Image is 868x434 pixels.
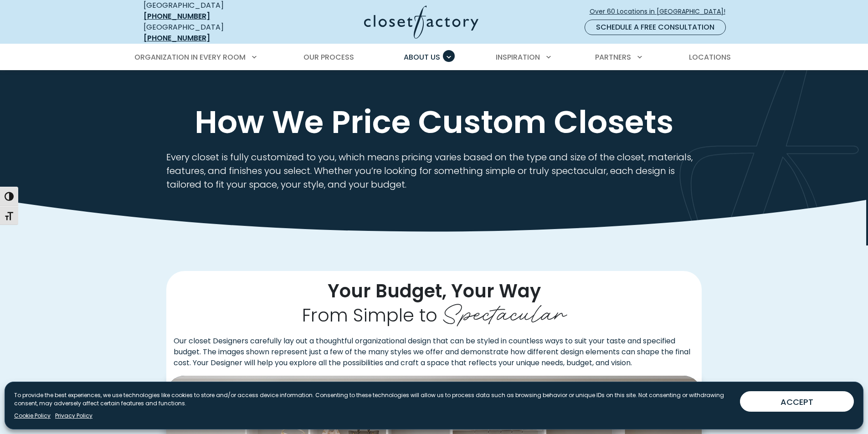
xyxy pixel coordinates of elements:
div: [GEOGRAPHIC_DATA] [144,22,276,44]
p: To provide the best experiences, we use technologies like cookies to store and/or access device i... [14,391,733,408]
span: From Simple to [302,302,437,328]
h1: How We Price Custom Closets [142,105,727,139]
nav: Primary Menu [128,45,740,70]
span: About Us [404,52,440,62]
span: Organization in Every Room [134,52,246,62]
a: [PHONE_NUMBER] [144,33,210,43]
span: Spectacular [442,293,566,329]
span: Over 60 Locations in [GEOGRAPHIC_DATA]! [590,7,733,16]
span: Inspiration [496,52,540,62]
p: Our closet Designers carefully lay out a thoughtful organizational design that can be styled in c... [166,336,702,376]
img: Closet Factory Logo [364,5,478,39]
p: Every closet is fully customized to you, which means pricing varies based on the type and size of... [166,150,702,191]
span: Your Budget, Your Way [328,278,541,304]
a: [PHONE_NUMBER] [144,11,210,21]
span: Partners [595,52,631,62]
span: Locations [689,52,731,62]
a: Cookie Policy [14,412,51,420]
span: Our Process [303,52,354,62]
a: Schedule a Free Consultation [585,20,726,35]
a: Privacy Policy [55,412,92,420]
a: Over 60 Locations in [GEOGRAPHIC_DATA]! [589,4,733,20]
button: ACCEPT [740,391,854,412]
